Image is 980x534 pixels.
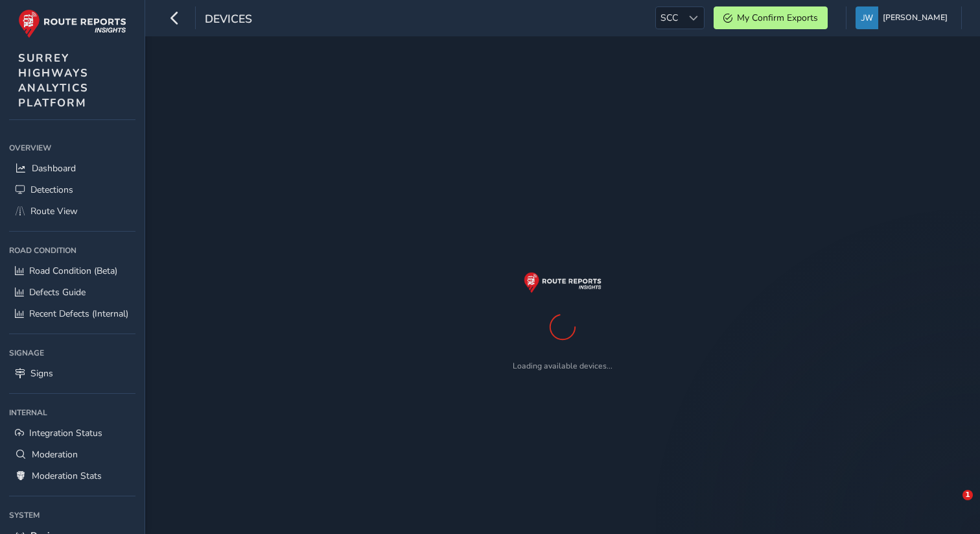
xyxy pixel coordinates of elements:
a: Moderation Stats [9,465,135,487]
span: Dashboard [32,162,76,175]
img: rr logo [524,272,601,293]
span: Signs [30,367,53,380]
span: Integration Status [29,427,102,439]
div: Overview [9,138,135,158]
span: SCC [656,7,682,29]
span: My Confirm Exports [737,12,818,24]
span: [PERSON_NAME] [883,6,948,29]
div: System [9,505,135,525]
span: Defects Guide [29,286,86,298]
span: Detections [30,184,73,196]
a: Integration Status [9,422,135,444]
span: Recent Defects (Internal) [29,308,128,320]
a: Dashboard [9,158,135,179]
div: Internal [9,403,135,422]
a: Detections [9,179,135,200]
button: My Confirm Exports [714,6,828,29]
img: diamond-layout [856,6,878,29]
a: Moderation [9,444,135,465]
span: 1 [962,490,973,500]
a: Signs [9,363,135,384]
div: Road Condition [9,241,135,260]
iframe: Intercom live chat [936,490,967,521]
a: Defects Guide [9,282,135,303]
div: Signage [9,343,135,363]
a: Route View [9,200,135,222]
img: rr logo [18,9,126,38]
button: [PERSON_NAME] [856,6,952,29]
span: Devices [205,11,252,29]
span: SURREY HIGHWAYS ANALYTICS PLATFORM [18,51,89,110]
span: Moderation Stats [32,470,102,482]
a: Recent Defects (Internal) [9,303,135,324]
span: Moderation [32,448,78,461]
span: Loading available devices... [513,361,612,371]
span: Route View [30,205,78,217]
a: Road Condition (Beta) [9,260,135,282]
span: Road Condition (Beta) [29,265,117,277]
